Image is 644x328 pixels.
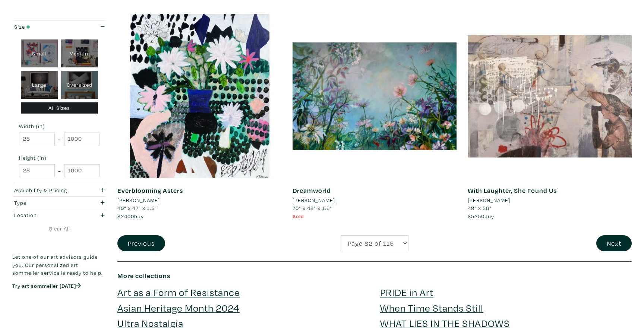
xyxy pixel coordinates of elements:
[293,196,457,204] a: [PERSON_NAME]
[293,196,335,204] li: [PERSON_NAME]
[468,186,557,195] a: With Laughter, She Found Us
[117,204,157,211] span: 40" x 47" x 1.5"
[61,39,98,68] div: Medium
[293,186,331,195] a: Dreamworld
[14,23,79,31] div: Size
[12,297,106,313] iframe: Customer reviews powered by Trustpilot
[12,224,106,233] a: Clear All
[14,186,79,194] div: Availability & Pricing
[117,235,165,251] button: Previous
[117,286,240,299] a: Art as a Form of Resistance
[293,204,332,211] span: 70" x 48" x 1.5"
[14,211,79,219] div: Location
[117,301,240,314] a: Asian Heritage Month 2024
[380,286,433,299] a: PRIDE in Art
[117,213,144,220] span: buy
[468,213,494,220] span: buy
[14,199,79,207] div: Type
[117,186,183,195] a: Everblooming Asters
[117,196,281,204] a: [PERSON_NAME]
[380,301,483,314] a: When Time Stands Still
[293,213,304,220] span: Sold
[12,209,106,222] button: Location
[21,71,58,99] div: Large
[12,184,106,197] button: Availability & Pricing
[117,213,134,220] span: $2400
[117,196,160,204] li: [PERSON_NAME]
[468,213,484,220] span: $5250
[19,155,100,160] small: Height (in)
[19,124,100,129] small: Width (in)
[468,204,492,211] span: 48" x 36"
[117,272,632,280] h6: More collections
[58,166,61,176] span: -
[468,196,510,204] li: [PERSON_NAME]
[12,197,106,209] button: Type
[61,71,98,99] div: Oversized
[21,39,58,68] div: Small
[58,134,61,144] span: -
[12,253,106,277] p: Let one of our art advisors guide you. Our personalized art sommelier service is ready to help.
[596,235,632,251] button: Next
[12,282,81,289] a: Try art sommelier [DATE]
[21,102,98,114] div: All Sizes
[468,196,632,204] a: [PERSON_NAME]
[12,20,106,33] button: Size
